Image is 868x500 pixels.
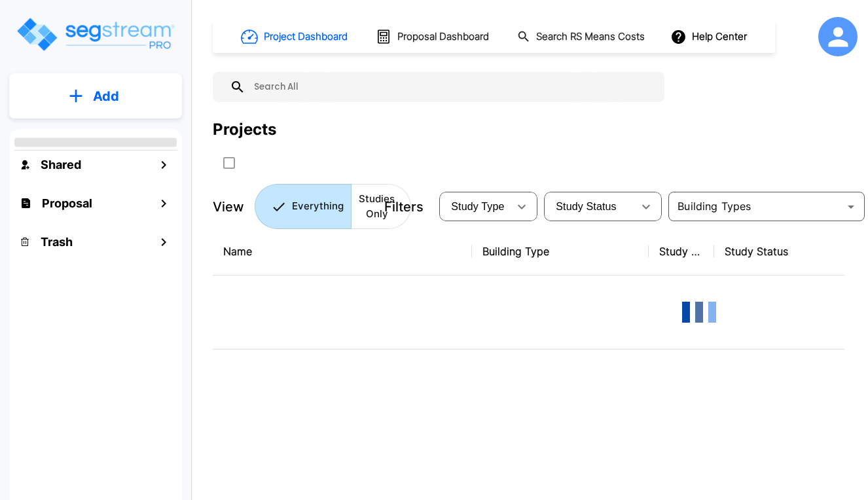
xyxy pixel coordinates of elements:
[371,23,496,50] button: Proposal Dashboard
[442,188,509,225] div: Select
[255,184,352,229] button: Everything
[213,228,472,276] th: Name
[264,29,348,45] h1: Project Dashboard
[292,199,344,214] p: Everything
[93,86,119,106] p: Add
[842,198,860,216] button: Open
[556,201,617,212] span: Study Status
[15,16,175,53] img: Logo
[9,77,182,115] button: Add
[42,194,92,212] h1: Proposal
[351,184,411,229] button: Studies Only
[255,184,411,229] div: Platform
[41,156,81,173] h1: Shared
[472,228,649,276] th: Building Type
[668,24,752,49] button: Help Center
[216,150,242,176] button: SelectAll
[649,228,714,276] th: Study Type
[236,22,355,51] button: Project Dashboard
[41,233,73,251] h1: Trash
[451,201,504,212] span: Study Type
[547,188,633,225] div: Select
[673,286,725,338] img: Loading
[672,198,839,216] input: Building Types
[397,29,489,45] h1: Proposal Dashboard
[213,197,244,217] p: View
[512,24,652,50] button: Search RS Means Costs
[359,192,395,221] p: Studies Only
[536,29,645,45] h1: Search RS Means Costs
[213,118,276,141] div: Projects
[245,72,658,102] input: Search All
